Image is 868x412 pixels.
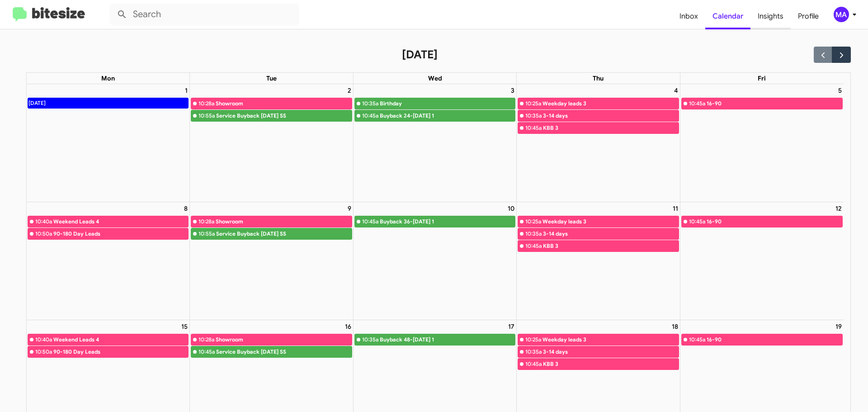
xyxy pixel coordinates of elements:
[53,335,189,344] div: Weekend Leads 4
[190,84,353,202] td: September 2, 2025
[525,229,542,238] div: 10:35a
[27,84,190,202] td: September 1, 2025
[750,3,791,29] a: Insights
[525,360,542,369] div: 10:45a
[525,123,542,133] div: 10:45a
[346,84,353,97] a: September 2, 2025
[362,111,378,120] div: 10:45a
[402,47,438,62] h2: [DATE]
[198,217,214,226] div: 10:28a
[707,99,842,108] div: 16-90
[216,347,351,356] div: Service Buyback [DATE] SS
[680,84,843,202] td: September 5, 2025
[670,320,680,333] a: September 18, 2025
[836,84,844,97] a: September 5, 2025
[53,217,189,226] div: Weekend Leads 4
[525,347,542,356] div: 10:35a
[832,47,850,62] button: Next month
[672,3,705,29] a: Inbox
[198,111,215,120] div: 10:55a
[353,202,516,320] td: September 10, 2025
[826,7,858,22] button: MA
[190,202,353,320] td: September 9, 2025
[182,202,189,215] a: September 8, 2025
[35,217,52,226] div: 10:40a
[543,123,678,133] div: KBB 3
[426,73,444,84] a: Wednesday
[35,229,52,238] div: 10:50a
[834,7,849,22] div: MA
[216,111,351,120] div: Service Buyback [DATE] SS
[506,202,516,215] a: September 10, 2025
[756,73,768,84] a: Friday
[380,111,515,120] div: Buyback 24-[DATE] 1
[264,73,278,84] a: Tuesday
[517,84,680,202] td: September 4, 2025
[35,335,52,344] div: 10:40a
[517,202,680,320] td: September 11, 2025
[705,3,750,29] a: Calendar
[380,335,515,344] div: Buyback 48-[DATE] 1
[198,229,215,238] div: 10:55a
[35,347,52,356] div: 10:50a
[380,99,515,108] div: Birthday
[216,217,351,226] div: Showroom
[689,335,705,344] div: 10:45a
[525,99,541,108] div: 10:25a
[343,320,353,333] a: September 16, 2025
[216,229,351,238] div: Service Buyback [DATE] SS
[542,217,678,226] div: Weekday leads 3
[53,229,189,238] div: 90-180 Day Leads
[525,111,542,120] div: 10:35a
[53,347,189,356] div: 90-180 Day Leads
[525,242,542,251] div: 10:45a
[99,73,117,84] a: Monday
[27,202,190,320] td: September 8, 2025
[198,335,214,344] div: 10:28a
[216,335,351,344] div: Showroom
[362,335,378,344] div: 10:35a
[353,84,516,202] td: September 3, 2025
[543,242,678,251] div: KBB 3
[689,99,705,108] div: 10:45a
[506,320,516,333] a: September 17, 2025
[346,202,353,215] a: September 9, 2025
[814,47,832,62] button: Previous month
[542,99,678,108] div: Weekday leads 3
[109,4,299,25] input: Search
[671,202,680,215] a: September 11, 2025
[834,320,844,333] a: September 19, 2025
[707,335,842,344] div: 16-90
[543,229,678,238] div: 3-14 days
[525,335,541,344] div: 10:25a
[680,202,843,320] td: September 12, 2025
[707,217,842,226] div: 16-90
[362,217,378,226] div: 10:45a
[689,217,705,226] div: 10:45a
[362,99,378,108] div: 10:35a
[198,99,214,108] div: 10:28a
[591,73,605,84] a: Thursday
[509,84,516,97] a: September 3, 2025
[672,84,680,97] a: September 4, 2025
[543,111,678,120] div: 3-14 days
[543,347,678,356] div: 3-14 days
[380,217,515,226] div: Buyback 36-[DATE] 1
[198,347,215,356] div: 10:45a
[216,99,351,108] div: Showroom
[183,84,189,97] a: September 1, 2025
[28,98,46,108] div: [DATE]
[791,3,826,29] a: Profile
[543,360,678,369] div: KBB 3
[542,335,678,344] div: Weekday leads 3
[179,320,189,333] a: September 15, 2025
[525,217,541,226] div: 10:25a
[834,202,844,215] a: September 12, 2025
